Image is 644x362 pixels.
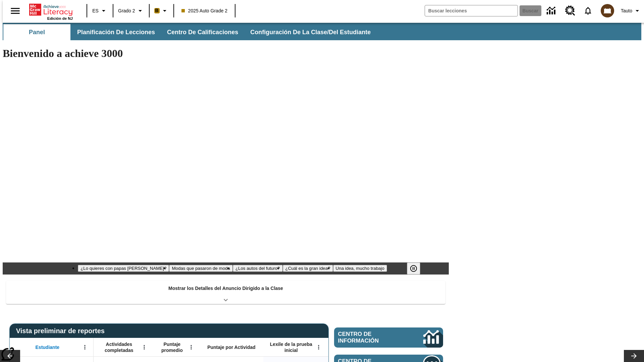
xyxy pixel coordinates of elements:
[601,4,614,17] img: avatar image
[3,47,449,60] h1: Bienvenido a achieve 3000
[169,265,232,272] button: Diapositiva 2 Modas que pasaron de moda
[92,7,99,14] span: ES
[207,344,255,350] span: Puntaje por Actividad
[333,265,387,272] button: Diapositiva 5 Una idea, mucho trabajo
[16,327,108,335] span: Vista preliminar de reportes
[597,2,618,19] button: Escoja un nuevo avatar
[155,6,159,15] span: B
[80,342,90,352] button: Abrir menú
[621,7,632,14] span: Tauto
[36,344,60,350] span: Estudiante
[283,265,333,272] button: Diapositiva 4 ¿Cuál es la gran idea?
[29,2,73,20] div: Portada
[47,16,73,20] span: Edición de NJ
[233,265,283,272] button: Diapositiva 3 ¿Los autos del futuro?
[407,262,420,275] button: Pausar
[624,350,644,362] button: Carrusel de lecciones, seguir
[152,5,171,17] button: Boost El color de la clase es anaranjado claro. Cambiar el color de la clase.
[5,1,25,21] button: Abrir el menú lateral
[97,341,141,353] span: Actividades completadas
[334,327,443,348] a: Centro de información
[561,2,579,20] a: Centro de recursos, Se abrirá en una pestaña nueva.
[6,281,445,304] div: Mostrar los Detalles del Anuncio Dirigido a la Clase
[89,5,111,17] button: Lenguaje: ES, Selecciona un idioma
[3,23,641,40] div: Subbarra de navegación
[543,2,561,20] a: Centro de información
[162,24,244,40] button: Centro de calificaciones
[168,285,283,292] p: Mostrar los Detalles del Anuncio Dirigido a la Clase
[3,24,70,40] button: Panel
[72,24,160,40] button: Planificación de lecciones
[139,342,149,352] button: Abrir menú
[29,3,73,16] a: Portada
[425,5,518,16] input: Buscar campo
[115,5,147,17] button: Grado: Grado 2, Elige un grado
[338,331,401,344] span: Centro de información
[267,341,316,353] span: Lexile de la prueba inicial
[3,24,377,40] div: Subbarra de navegación
[407,262,427,275] div: Pausar
[245,24,376,40] button: Configuración de la clase/del estudiante
[181,7,228,14] span: 2025 Auto Grade 2
[118,7,135,14] span: Grado 2
[579,2,597,19] a: Notificaciones
[186,342,196,352] button: Abrir menú
[618,5,644,17] button: Perfil/Configuración
[78,265,169,272] button: Diapositiva 1 ¿Lo quieres con papas fritas?
[156,341,188,353] span: Puntaje promedio
[314,342,324,352] button: Abrir menú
